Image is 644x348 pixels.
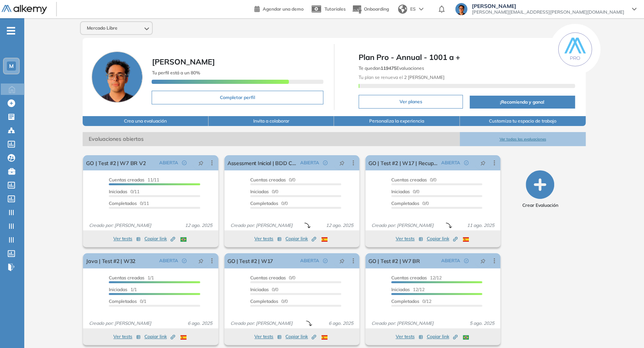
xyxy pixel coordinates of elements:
[359,74,445,80] span: Tu plan se renueva el
[522,170,558,209] button: Crear Evaluación
[109,298,137,304] span: Completados
[254,4,304,13] a: Agendar una demo
[159,257,178,264] span: ABIERTA
[381,65,396,71] b: 119475
[334,116,460,126] button: Personaliza la experiencia
[144,332,175,341] button: Copiar link
[359,95,463,109] button: Ver planes
[480,258,486,264] span: pushpin
[391,287,425,292] span: 12/12
[159,159,178,166] span: ABIERTA
[427,234,458,243] button: Copiar link
[321,237,327,242] img: ESP
[334,255,350,267] button: pushpin
[109,200,149,206] span: 0/11
[368,320,437,327] span: Creado por: [PERSON_NAME]
[464,222,497,229] span: 11 ago. 2025
[250,177,295,183] span: 0/0
[198,258,204,264] span: pushpin
[113,234,141,243] button: Ver tests
[463,237,469,242] img: ESP
[396,332,423,341] button: Ver tests
[391,189,419,194] span: 0/0
[403,74,445,80] b: 2 [PERSON_NAME]
[250,189,278,194] span: 0/0
[419,8,423,11] img: arrow
[185,320,215,327] span: 6 ago. 2025
[152,57,215,66] span: [PERSON_NAME]
[522,202,558,209] span: Crear Evaluación
[334,157,350,169] button: pushpin
[250,200,278,206] span: Completados
[359,65,424,71] span: Te quedan Evaluaciones
[480,160,486,166] span: pushpin
[391,200,419,206] span: Completados
[323,222,356,229] span: 12 ago. 2025
[285,235,316,242] span: Copiar link
[144,235,175,242] span: Copiar link
[391,200,429,206] span: 0/0
[460,132,586,146] button: Ver todas las evaluaciones
[92,52,143,102] img: Foto de perfil
[300,257,319,264] span: ABIERTA
[193,255,209,267] button: pushpin
[472,9,624,15] span: [PERSON_NAME][EMAIL_ADDRESS][PERSON_NAME][DOMAIN_NAME]
[144,234,175,243] button: Copiar link
[368,155,438,170] a: GO | Test #2 | W17 | Recuperatorio
[410,6,416,13] span: ES
[427,235,458,242] span: Copiar link
[339,258,345,264] span: pushpin
[398,5,407,14] img: world
[391,298,431,304] span: 0/12
[368,253,420,268] a: GO | Test #2 | W7 BR
[227,155,297,170] a: Assessment Inicial | BDD CX W1
[109,177,144,183] span: Cuentas creadas
[208,116,334,126] button: Invita a colaborar
[285,234,316,243] button: Copiar link
[285,333,316,340] span: Copiar link
[250,200,288,206] span: 0/0
[323,258,327,263] span: check-circle
[180,237,186,242] img: BRA
[86,253,135,268] a: Java | Test #2 | W32
[109,287,137,292] span: 1/1
[391,275,427,280] span: Cuentas creadas
[109,200,137,206] span: Completados
[475,157,491,169] button: pushpin
[326,320,356,327] span: 6 ago. 2025
[263,6,304,12] span: Agendar una demo
[250,275,295,280] span: 0/0
[250,287,278,292] span: 0/0
[323,161,327,165] span: check-circle
[364,6,389,12] span: Onboarding
[227,222,296,229] span: Creado por: [PERSON_NAME]
[368,222,437,229] span: Creado por: [PERSON_NAME]
[300,159,319,166] span: ABIERTA
[86,155,146,170] a: GO | Test #2 | W7 BR V2
[250,298,288,304] span: 0/0
[250,287,269,292] span: Iniciadas
[427,333,458,340] span: Copiar link
[152,91,323,104] button: Completar perfil
[227,253,273,268] a: GO | Test #2 | W17
[472,3,624,9] span: [PERSON_NAME]
[2,5,47,14] img: Logo
[321,335,327,340] img: ESP
[463,335,469,340] img: BRA
[250,298,278,304] span: Completados
[324,6,346,12] span: Tutoriales
[109,275,154,280] span: 1/1
[227,320,296,327] span: Creado por: [PERSON_NAME]
[83,132,460,146] span: Evaluaciones abiertas
[285,332,316,341] button: Copiar link
[460,116,586,126] button: Customiza tu espacio de trabajo
[464,161,469,165] span: check-circle
[352,1,389,17] button: Onboarding
[9,63,14,69] span: M
[441,257,460,264] span: ABIERTA
[250,275,286,280] span: Cuentas creadas
[391,287,410,292] span: Iniciadas
[427,332,458,341] button: Copiar link
[391,177,427,183] span: Cuentas creadas
[396,234,423,243] button: Ver tests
